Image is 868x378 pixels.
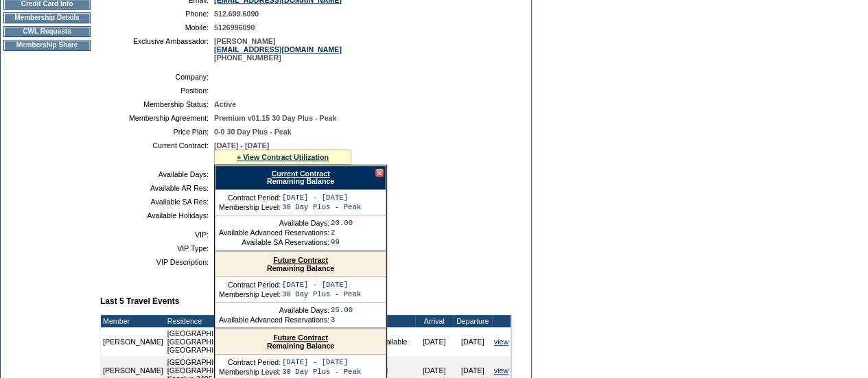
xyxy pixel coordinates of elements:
td: Available SA Res: [106,198,209,206]
td: Membership Details [3,12,91,23]
a: Future Contract [273,256,328,264]
td: 2 [331,228,353,237]
td: Residence [165,315,353,327]
b: Last 5 Travel Events [100,296,179,306]
td: Available Holidays: [106,211,209,220]
td: [DATE] - [DATE] [282,358,361,366]
td: CWL Requests [3,26,91,37]
td: [PERSON_NAME] [101,327,165,356]
td: 30 Day Plus - Peak [282,368,361,376]
td: Available Days: [219,306,329,314]
td: [DATE] - [DATE] [282,193,361,202]
td: 25.00 [331,306,353,314]
td: [DATE] - [DATE] [282,281,361,289]
td: VIP Description: [106,258,209,266]
td: Phone: [106,10,209,18]
td: 3 [331,316,353,324]
td: [DATE] [454,327,492,356]
td: 20.00 [331,219,353,227]
span: Active [214,100,236,108]
td: [DATE] [415,327,454,356]
td: Membership Level: [219,290,281,298]
td: Available Advanced Reservations: [219,228,329,237]
td: Current Contract: [106,141,209,165]
td: Member [101,315,165,327]
td: [GEOGRAPHIC_DATA], [GEOGRAPHIC_DATA] - [GEOGRAPHIC_DATA] [GEOGRAPHIC_DATA] Deluxe Suite #4 [165,327,353,356]
div: Remaining Balance [215,252,386,277]
td: Exclusive Ambassador: [106,37,209,62]
a: » View Contract Utilization [237,153,329,161]
td: Available Days: [219,219,329,227]
td: Available Advanced Reservations: [219,316,329,324]
td: Company: [106,73,209,81]
td: Price Plan: [106,128,209,136]
a: view [494,338,508,346]
a: Future Contract [273,333,328,342]
span: Premium v01.15 30 Day Plus - Peak [214,114,336,122]
td: VIP Type: [106,244,209,252]
td: Contract Period: [219,193,281,202]
td: Position: [106,86,209,95]
td: Contract Period: [219,281,281,289]
td: Contract Period: [219,358,281,366]
a: [EMAIL_ADDRESS][DOMAIN_NAME] [214,45,342,54]
td: Arrival [415,315,454,327]
td: Available SA Reservations: [219,238,329,246]
a: Current Contract [271,169,329,178]
a: view [494,366,508,375]
div: Remaining Balance [215,165,386,189]
td: Membership Level: [219,203,281,211]
div: Remaining Balance [215,329,386,355]
span: 5126996090 [214,23,255,32]
td: Departure [454,315,492,327]
span: [DATE] - [DATE] [214,141,269,150]
td: 30 Day Plus - Peak [282,290,361,298]
td: Available AR Res: [106,184,209,192]
td: 30 Day Plus - Peak [282,203,361,211]
span: 0-0 30 Day Plus - Peak [214,128,292,136]
td: Mobile: [106,23,209,32]
span: [PERSON_NAME] [PHONE_NUMBER] [214,37,342,62]
td: VIP: [106,231,209,239]
td: Membership Level: [219,368,281,376]
td: Available Days: [106,170,209,178]
td: Membership Status: [106,100,209,108]
td: Membership Share [3,40,91,51]
span: 512.699.6090 [214,10,259,18]
td: Membership Agreement: [106,114,209,122]
td: 99 [331,238,353,246]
